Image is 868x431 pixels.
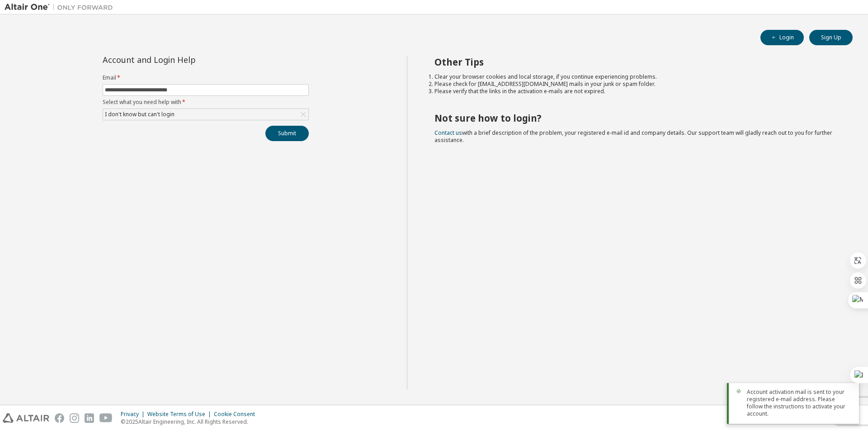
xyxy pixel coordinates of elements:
img: linkedin.svg [85,413,94,423]
img: youtube.svg [99,413,113,423]
div: Account and Login Help [103,56,268,63]
div: Website Terms of Use [147,411,214,418]
button: Submit [265,126,309,141]
a: Contact us [434,129,462,137]
li: Please check for [EMAIL_ADDRESS][DOMAIN_NAME] mails in your junk or spam folder. [434,81,837,88]
img: instagram.svg [70,413,79,423]
img: Altair One [5,3,118,12]
span: with a brief description of the problem, your registered e-mail id and company details. Our suppo... [434,129,832,144]
span: Account activation mail is sent to your registered e-mail address. Please follow the instructions... [747,388,852,417]
h2: Not sure how to login? [434,112,837,124]
div: I don't know but can't login [103,109,308,120]
label: Email [103,74,309,81]
div: Privacy [121,411,147,418]
button: Sign Up [809,30,853,45]
img: facebook.svg [55,413,64,423]
div: Cookie Consent [214,411,260,418]
label: Select what you need help with [103,99,309,106]
div: I don't know but can't login [104,109,176,119]
li: Clear your browser cookies and local storage, if you continue experiencing problems. [434,73,837,81]
h2: Other Tips [434,56,837,68]
button: Login [760,30,804,45]
li: Please verify that the links in the activation e-mails are not expired. [434,88,837,95]
p: © 2025 Altair Engineering, Inc. All Rights Reserved. [121,418,260,426]
img: altair_logo.svg [3,413,49,423]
